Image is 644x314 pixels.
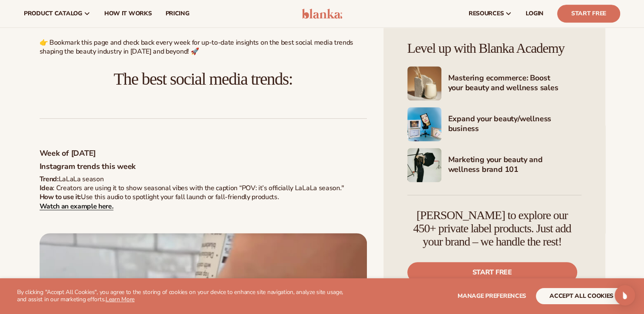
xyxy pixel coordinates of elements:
h4: Mastering ecommerce: Boost your beauty and wellness sales [448,73,581,94]
a: Start free [407,262,577,283]
img: Shopify Image 10 [407,148,441,182]
a: Watch an example here. [40,202,114,211]
span: Manage preferences [458,292,526,300]
a: Shopify Image 8 Mastering ecommerce: Boost your beauty and wellness sales [407,66,581,100]
strong: Trend: [40,174,59,184]
a: Learn More [106,295,135,303]
h5: Week of [DATE] [40,148,367,158]
button: accept all cookies [536,288,627,304]
h4: Level up with Blanka Academy [407,41,581,56]
strong: Idea [40,183,53,193]
a: Shopify Image 9 Expand your beauty/wellness business [407,107,581,141]
a: Shopify Image 10 Marketing your beauty and wellness brand 101 [407,148,581,182]
p: 👉 Bookmark this page and check back every week for up-to-date insights on the best social media t... [40,38,367,56]
a: Start Free [557,5,620,23]
span: How It Works [104,10,152,17]
strong: How to use it: [40,192,81,202]
h2: The best social media trends: [40,70,367,88]
h4: [PERSON_NAME] to explore our 450+ private label products. Just add your brand – we handle the rest! [407,209,577,248]
span: LOGIN [526,10,544,17]
span: product catalog [24,10,82,17]
img: logo [302,9,342,19]
span: resources [469,10,504,17]
h4: Marketing your beauty and wellness brand 101 [448,155,581,176]
img: Shopify Image 9 [407,107,441,141]
button: Manage preferences [458,288,526,304]
p: LaLaLa season : C reators are using it to show seasonal vibes with the caption “POV: it’s officia... [40,175,367,220]
strong: Instagram trends this week [40,161,136,171]
span: pricing [165,10,189,17]
p: By clicking "Accept All Cookies", you agree to the storing of cookies on your device to enhance s... [17,289,349,303]
h4: Expand your beauty/wellness business [448,114,581,135]
div: Open Intercom Messenger [615,285,635,305]
img: Shopify Image 8 [407,66,441,100]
